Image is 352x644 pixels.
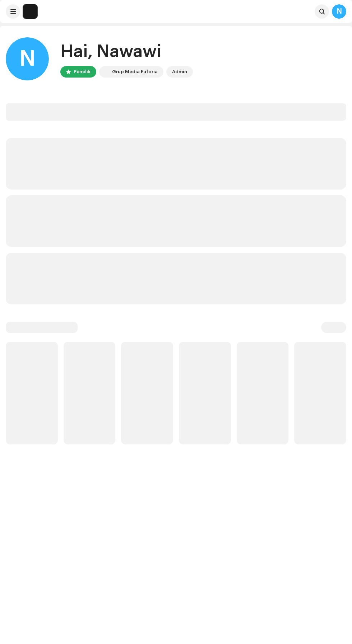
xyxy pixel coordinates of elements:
img: de0d2825-999c-4937-b35a-9adca56ee094 [101,67,109,76]
font: Grup Media Euforia [112,69,158,74]
font: N [19,48,36,70]
font: Pemilik [74,69,91,74]
font: Hai, Nawawi [60,43,161,60]
img: de0d2825-999c-4937-b35a-9adca56ee094 [23,4,37,19]
font: Admin [172,69,187,74]
font: N [337,8,342,15]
